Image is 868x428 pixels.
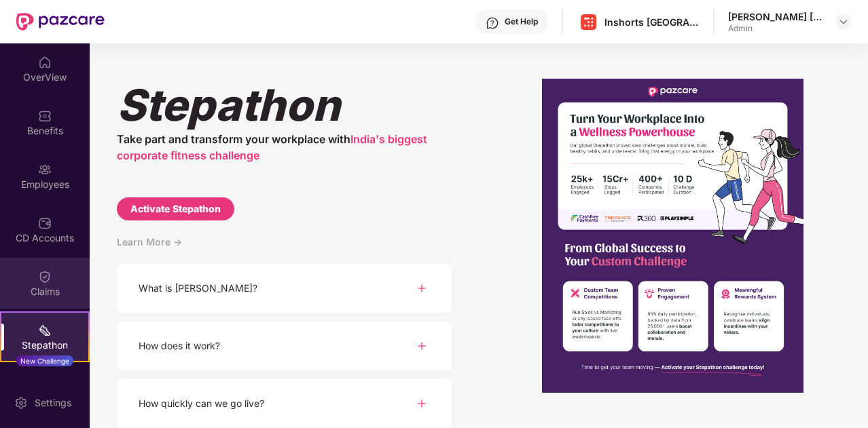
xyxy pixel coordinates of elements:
[38,270,52,284] img: svg+xml;base64,PHN2ZyBpZD0iQ2xhaW0iIHhtbG5zPSJodHRwOi8vd3d3LnczLm9yZy8yMDAwL3N2ZyIgd2lkdGg9IjIwIi...
[1,338,88,352] div: Stepathon
[38,216,52,230] img: svg+xml;base64,PHN2ZyBpZD0iQ0RfQWNjb3VudHMiIGRhdGEtbmFtZT0iQ0QgQWNjb3VudHMiIHhtbG5zPSJodHRwOi8vd3...
[505,16,538,27] div: Get Help
[486,16,499,30] img: svg+xml;base64,PHN2ZyBpZD0iSGVscC0zMngzMiIgeG1sbnM9Imh0dHA6Ly93d3cudzMub3JnLzIwMDAvc3ZnIiB3aWR0aD...
[117,131,452,163] div: Take part and transform your workplace with
[414,338,430,354] img: svg+xml;base64,PHN2ZyBpZD0iUGx1cy0zMngzMiIgeG1sbnM9Imh0dHA6Ly93d3cudzMub3JnLzIwMDAvc3ZnIiB3aWR0aD...
[16,355,73,366] div: New Challenge
[414,395,430,412] img: svg+xml;base64,PHN2ZyBpZD0iUGx1cy0zMngzMiIgeG1sbnM9Imh0dHA6Ly93d3cudzMub3JnLzIwMDAvc3ZnIiB3aWR0aD...
[130,201,221,216] div: Activate Stepathon
[139,338,220,353] div: How does it work?
[38,324,52,337] img: svg+xml;base64,PHN2ZyB4bWxucz0iaHR0cDovL3d3dy53My5vcmcvMjAwMC9zdmciIHdpZHRoPSIyMSIgaGVpZ2h0PSIyMC...
[728,23,823,34] div: Admin
[139,281,257,296] div: What is [PERSON_NAME]?
[579,12,598,32] img: Inshorts%20Logo.png
[604,16,700,28] div: Inshorts [GEOGRAPHIC_DATA] Advertising And Services Private Limited
[838,16,849,27] img: svg+xml;base64,PHN2ZyBpZD0iRHJvcGRvd24tMzJ4MzIiIHhtbG5zPSJodHRwOi8vd3d3LnczLm9yZy8yMDAwL3N2ZyIgd2...
[139,396,264,411] div: How quickly can we go live?
[728,10,823,23] div: [PERSON_NAME] [PERSON_NAME]
[38,109,52,123] img: svg+xml;base64,PHN2ZyBpZD0iQmVuZWZpdHMiIHhtbG5zPSJodHRwOi8vd3d3LnczLm9yZy8yMDAwL3N2ZyIgd2lkdGg9Ij...
[117,79,452,131] div: Stepathon
[117,234,452,264] div: Learn More ->
[38,163,52,176] img: svg+xml;base64,PHN2ZyBpZD0iRW1wbG95ZWVzIiB4bWxucz0iaHR0cDovL3d3dy53My5vcmcvMjAwMC9zdmciIHdpZHRoPS...
[16,13,105,31] img: New Pazcare Logo
[414,280,430,296] img: svg+xml;base64,PHN2ZyBpZD0iUGx1cy0zMngzMiIgeG1sbnM9Imh0dHA6Ly93d3cudzMub3JnLzIwMDAvc3ZnIiB3aWR0aD...
[38,56,52,69] img: svg+xml;base64,PHN2ZyBpZD0iSG9tZSIgeG1sbnM9Imh0dHA6Ly93d3cudzMub3JnLzIwMDAvc3ZnIiB3aWR0aD0iMjAiIG...
[31,396,75,410] div: Settings
[14,396,28,410] img: svg+xml;base64,PHN2ZyBpZD0iU2V0dGluZy0yMHgyMCIgeG1sbnM9Imh0dHA6Ly93d3cudzMub3JnLzIwMDAvc3ZnIiB3aW...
